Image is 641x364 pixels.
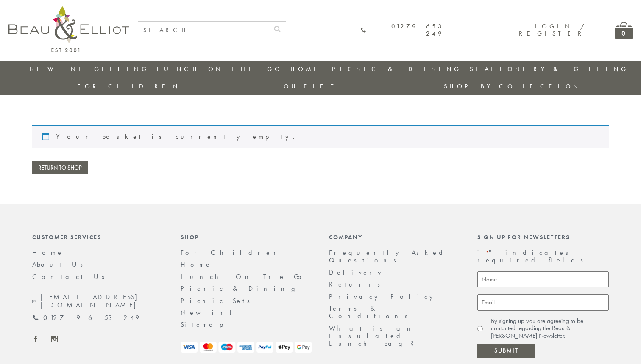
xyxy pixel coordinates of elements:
a: Returns [329,280,386,289]
input: SEARCH [138,22,269,39]
a: Frequently Asked Questions [329,248,448,265]
input: Submit [477,344,535,358]
input: Email [477,294,609,311]
a: Shop by collection [444,82,581,91]
div: Company [329,234,460,240]
a: Home [181,260,212,269]
a: For Children [181,248,282,257]
div: Sign up for newsletters [477,234,609,240]
a: Lunch On The Go [157,65,282,73]
input: Name [477,271,609,288]
a: Stationery & Gifting [470,65,629,73]
a: Gifting [94,65,149,73]
img: logo [8,6,129,52]
a: Contact Us [32,272,110,281]
a: Picnic & Dining [181,284,304,293]
a: Delivery [329,268,386,277]
a: Home [32,248,64,257]
a: 01279 653 249 [360,23,444,38]
div: Customer Services [32,234,164,240]
a: Privacy Policy [329,292,438,301]
a: New in! [29,65,86,73]
a: What is an Insulated Lunch bag? [329,324,421,348]
a: New in! [181,308,238,317]
a: Sitemap [181,320,235,329]
img: payment-logos.png [181,342,312,353]
a: 0 [615,22,633,39]
a: For Children [77,82,180,91]
p: " " indicates required fields [477,249,609,265]
a: Outlet [284,82,340,91]
a: 01279 653 249 [32,314,139,322]
a: Lunch On The Go [181,272,307,281]
a: Picnic Sets [181,296,256,305]
a: Terms & Conditions [329,304,413,320]
a: Picnic & Dining [332,65,462,73]
a: [EMAIL_ADDRESS][DOMAIN_NAME] [32,293,164,309]
label: By signing up you are agreeing to be contacted regarding the Beau & [PERSON_NAME] Newsletter. [491,317,609,339]
a: About Us [32,260,89,269]
a: Return to shop [32,161,88,174]
div: Your basket is currently empty. [32,125,609,147]
a: Home [290,65,324,73]
a: Login / Register [519,22,585,38]
div: Shop [181,234,312,240]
